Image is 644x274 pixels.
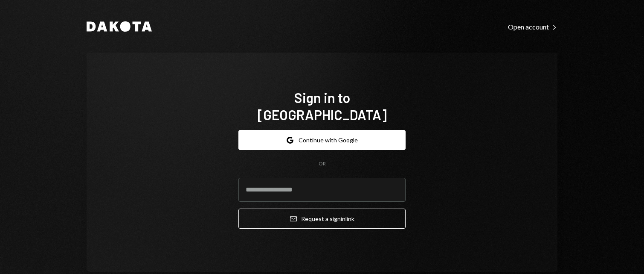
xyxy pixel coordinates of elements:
h1: Sign in to [GEOGRAPHIC_DATA] [238,89,406,123]
a: Open account [508,22,557,31]
button: Continue with Google [238,130,406,150]
div: OR [319,160,326,168]
button: Request a signinlink [238,209,406,229]
div: Open account [508,23,557,31]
